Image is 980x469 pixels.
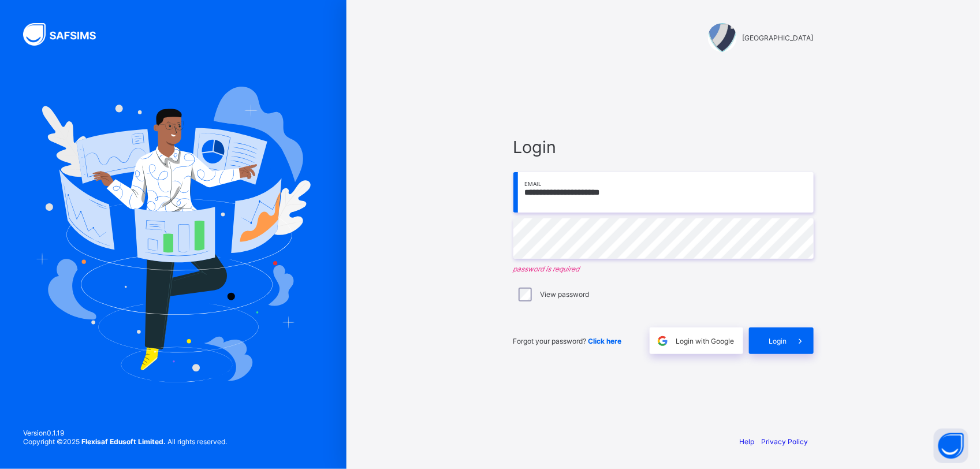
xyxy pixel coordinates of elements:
[23,437,227,446] span: Copyright © 2025 All rights reserved.
[934,429,968,463] button: Open asap
[36,87,311,382] img: Hero Image
[81,437,166,446] strong: Flexisaf Edusoft Limited.
[656,334,669,348] img: google.396cfc9801f0270233282035f929180a.svg
[740,437,755,446] a: Help
[23,429,227,437] span: Version 0.1.19
[769,337,787,345] span: Login
[762,437,808,446] a: Privacy Policy
[513,337,622,345] span: Forgot your password?
[588,337,622,345] a: Click here
[743,33,814,42] span: [GEOGRAPHIC_DATA]
[513,265,814,273] em: password is required
[23,23,110,46] img: SAFSIMS Logo
[513,137,814,157] span: Login
[540,290,589,299] label: View password
[676,337,735,345] span: Login with Google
